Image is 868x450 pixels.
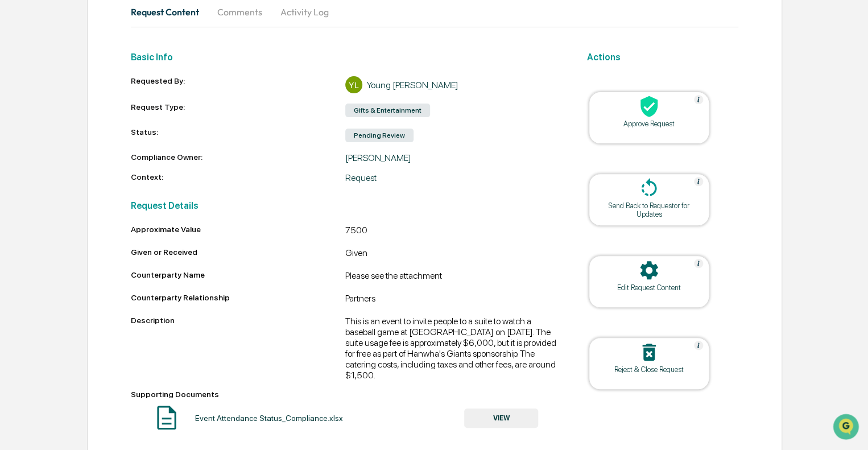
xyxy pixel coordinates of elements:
div: Reject & Close Request [598,365,700,374]
div: We're available if you need us! [39,98,144,108]
div: Partners [345,293,560,307]
h2: Request Details [131,200,560,211]
div: Context: [131,172,345,183]
div: Status: [131,127,345,143]
div: This is an event to invite people to a suite to watch a baseball game at [GEOGRAPHIC_DATA] on [DA... [345,316,560,381]
img: 1746055101610-c473b297-6a78-478c-a979-82029cc54cd1 [11,87,32,108]
div: Request Type: [131,102,345,118]
div: Supporting Documents [131,390,560,399]
iframe: Open customer support [832,412,862,443]
div: Requested By: [131,76,345,93]
div: [PERSON_NAME] [345,152,560,163]
img: Help [694,177,703,186]
div: Edit Request Content [598,283,700,292]
div: Please see the attachment [345,270,560,284]
span: Preclearance [23,143,73,155]
a: 🔎Data Lookup [7,160,76,181]
div: Given or Received [131,247,345,257]
p: How can we help? [11,24,207,42]
button: VIEW [464,408,538,428]
img: Help [694,95,703,104]
h2: Basic Info [131,52,560,63]
input: Clear [30,52,188,64]
div: Gifts & Entertainment [345,104,430,117]
img: Help [694,259,703,268]
div: Given [345,247,560,261]
img: Help [694,341,703,350]
div: Approximate Value [131,225,345,234]
div: Approve Request [598,119,700,128]
div: 🔎 [11,166,20,175]
div: Description [131,316,345,376]
span: Attestations [94,143,141,155]
div: Start new chat [39,87,187,98]
span: Data Lookup [23,165,72,176]
div: Pending Review [345,129,414,142]
div: Counterparty Name [131,270,345,279]
div: Request [345,172,560,183]
div: 🗄️ [82,145,92,154]
div: Young [PERSON_NAME] [367,80,458,90]
div: 🖐️ [11,145,20,154]
div: Counterparty Relationship [131,293,345,302]
img: Document Icon [152,403,181,432]
div: Event Attendance Status_Compliance.xlsx [195,414,343,423]
a: 🗄️Attestations [78,139,146,159]
div: 7500 [345,225,560,238]
div: YL [345,76,362,93]
button: Start new chat [193,90,207,104]
h2: Actions [587,52,738,63]
div: Compliance Owner: [131,152,345,163]
div: Send Back to Requestor for Updates [598,201,700,218]
span: Pylon [113,193,138,201]
a: Powered byPylon [80,192,138,201]
a: 🖐️Preclearance [7,139,78,159]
